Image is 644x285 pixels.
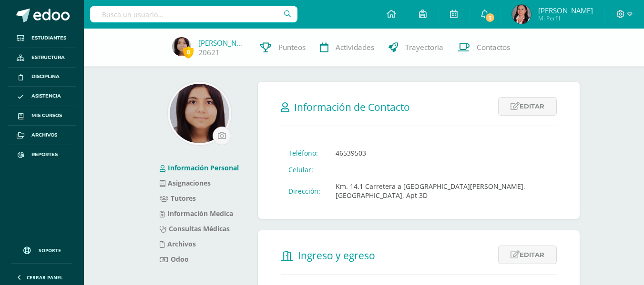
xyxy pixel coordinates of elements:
a: Tutores [160,194,196,203]
a: Información Personal [160,163,239,172]
a: Actividades [313,29,381,67]
a: Odoo [160,255,189,264]
a: Soporte [11,237,72,261]
a: Estructura [8,48,76,68]
span: 0 [183,46,194,58]
a: Trayectoria [381,29,450,67]
a: Archivos [8,126,76,145]
span: Estudiantes [31,34,66,42]
img: 8a475344dd9c41d61981be5d0030abd5.png [170,84,229,143]
a: [PERSON_NAME] [198,38,246,48]
span: Punteos [278,42,306,52]
a: Editar [498,97,557,116]
span: Cerrar panel [27,274,63,281]
span: Disciplina [31,73,60,80]
a: Disciplina [8,68,76,87]
a: Contactos [450,29,517,67]
a: Punteos [253,29,313,67]
span: Estructura [31,54,65,61]
span: Ingreso y egreso [298,249,375,262]
a: Reportes [8,145,76,165]
span: [PERSON_NAME] [538,6,593,15]
td: Km. 14.1 Carretera a [GEOGRAPHIC_DATA][PERSON_NAME], [GEOGRAPHIC_DATA], Apt 3D [328,178,557,204]
a: Mis cursos [8,106,76,126]
a: 20621 [198,48,220,58]
span: 3 [485,12,495,23]
a: Asignaciones [160,178,211,187]
span: Asistencia [31,92,61,100]
td: Teléfono: [281,145,328,161]
span: Actividades [336,42,374,52]
a: Editar [498,246,557,264]
input: Busca un usuario... [90,6,297,22]
td: 46539503 [328,145,557,161]
span: Soporte [39,247,61,254]
span: Trayectoria [405,42,443,52]
td: Dirección: [281,178,328,204]
a: Estudiantes [8,29,76,48]
a: Archivos [160,239,196,248]
img: ae913efbf1454e2e2fe0fc6a8a590502.png [172,37,191,56]
a: Consultas Médicas [160,224,230,233]
span: Archivos [31,131,57,139]
span: Mis cursos [31,112,62,119]
span: Información de Contacto [294,100,410,114]
span: Mi Perfil [538,14,593,22]
span: Reportes [31,151,58,158]
a: Información Medica [160,209,233,218]
img: 316256233fc5d05bd520c6ab6e96bb4a.png [512,5,531,24]
td: Celular: [281,161,328,178]
span: Contactos [477,42,510,52]
a: Asistencia [8,87,76,106]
